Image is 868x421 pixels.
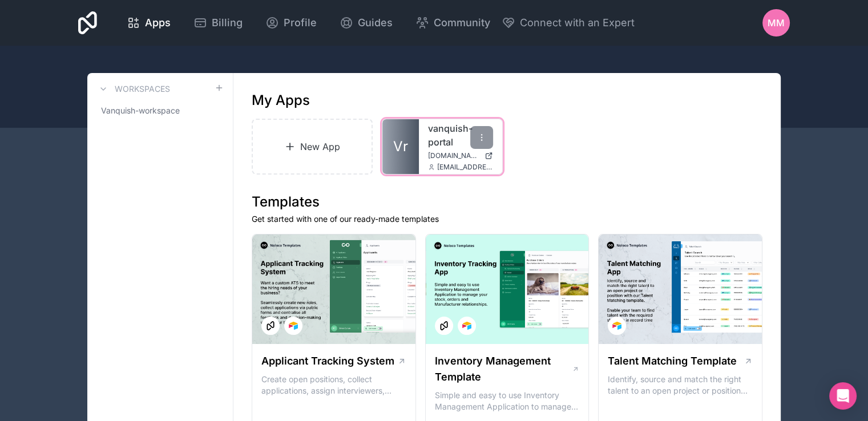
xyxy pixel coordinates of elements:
p: Simple and easy to use Inventory Management Application to manage your stock, orders and Manufact... [435,390,580,412]
a: Guides [330,10,402,35]
span: Vanquish-workspace [101,105,180,116]
h3: Workspaces [115,83,170,95]
h1: My Apps [252,91,310,110]
span: Billing [212,15,243,31]
a: vanquish-portal [428,122,493,149]
p: Identify, source and match the right talent to an open project or position with our Talent Matchi... [608,374,753,396]
img: Airtable Logo [462,321,471,330]
div: Open Intercom Messenger [829,382,857,410]
a: Vr [382,119,419,174]
span: [EMAIL_ADDRESS][DOMAIN_NAME] [437,163,493,172]
a: Vanquish-workspace [96,100,224,121]
a: Community [406,10,499,35]
button: Connect with an Expert [502,15,635,31]
a: Workspaces [96,82,170,96]
h1: Inventory Management Template [435,353,572,385]
a: Billing [184,10,252,35]
img: Airtable Logo [612,321,621,330]
span: MM [768,16,785,30]
span: Community [434,15,490,31]
p: Get started with one of our ready-made templates [252,213,762,225]
h1: Templates [252,193,762,211]
span: Guides [358,15,393,31]
a: [DOMAIN_NAME] [428,151,493,160]
p: Create open positions, collect applications, assign interviewers, centralise candidate feedback a... [261,374,406,396]
span: Apps [145,15,171,31]
h1: Talent Matching Template [608,353,737,369]
span: Vr [393,137,408,156]
img: Airtable Logo [289,321,298,330]
a: Profile [256,10,326,35]
a: New App [252,119,373,175]
h1: Applicant Tracking System [261,353,394,369]
span: Connect with an Expert [520,15,635,31]
a: Apps [118,10,180,35]
span: Profile [284,15,317,31]
span: [DOMAIN_NAME] [428,151,480,160]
